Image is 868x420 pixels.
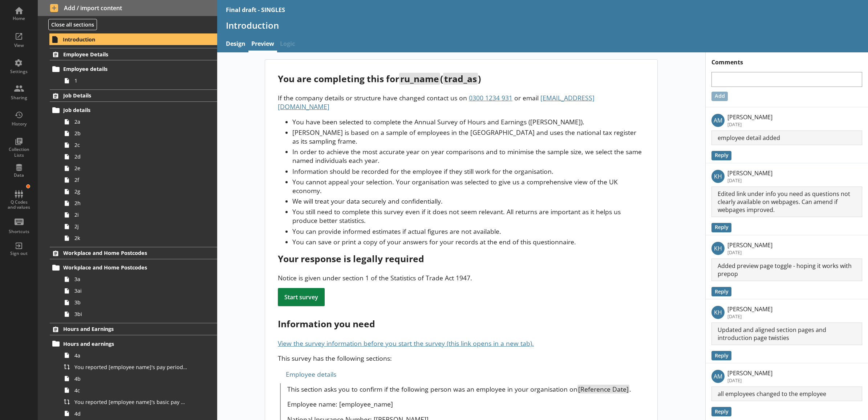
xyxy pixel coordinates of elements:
[63,107,184,113] span: Job details
[577,385,629,393] span: [Reference Date]
[61,186,217,197] a: 2g
[74,375,187,382] span: 4b
[74,141,187,148] span: 2c
[278,253,644,265] div: Your response is legally required
[53,104,217,244] li: Job details2a2b2c2d2e2f2g2h2i2j2k
[226,6,285,14] div: Final draft - SINGLES
[61,75,217,87] a: 1
[61,361,217,373] a: You reported [employee name]'s pay period that included [Reference Date] to be [Untitled answer]....
[711,187,862,217] p: Edited link under info you need as questions not clearly available on webpages. Can amend if webp...
[53,63,217,87] li: Employee details1
[711,170,725,183] p: KH
[50,48,217,60] a: Employee Details
[277,37,298,52] span: Logic
[49,33,217,45] a: Introduction
[287,385,645,393] p: This section asks you to confirm if the following person was an employee in your organisation on .
[61,232,217,244] a: 2k
[50,89,217,102] a: Job Details
[74,311,187,317] span: 3bi
[727,313,772,320] p: [DATE]
[711,323,862,345] p: Updated and aligned section pages and introduction page twisties
[61,285,217,297] a: 3ai
[50,262,217,273] a: Workplace and Home Postcodes
[711,259,862,281] p: Added preview page toggle - hoping it works with prepop
[61,163,217,174] a: 2e
[50,247,217,259] a: Workplace and Home Postcodes
[61,273,217,285] a: 3a
[292,197,644,205] li: We will treat your data securely and confidentially.
[226,20,860,31] h1: Introduction
[74,118,187,125] span: 2a
[278,368,644,380] div: Employee details
[6,16,32,21] div: Home
[711,387,862,401] p: all employees changed to the employee
[443,73,478,85] span: trad_as
[278,288,325,306] div: Start survey
[278,354,644,363] p: This survey has the following sections:
[61,408,217,419] a: 4d
[38,48,217,86] li: Employee DetailsEmployee details1
[50,63,217,75] a: Employee details
[706,52,868,66] h1: Comments
[63,249,184,256] span: Workplace and Home Postcodes
[711,223,731,232] button: Reply
[469,93,512,102] span: 0300 1234 931
[727,305,772,313] p: [PERSON_NAME]
[287,400,645,408] p: Employee name: [employee_name]
[61,174,217,186] a: 2f
[727,121,772,128] p: [DATE]
[6,69,32,75] div: Settings
[292,167,644,176] li: Information should be recorded for the employee if they still work for the organisation.
[292,207,644,225] li: You still need to complete this survey even if it does not seem relevant. All returns are importa...
[74,387,187,394] span: 4c
[74,276,187,283] span: 3a
[74,287,187,294] span: 3ai
[278,339,534,348] a: View the survey information before you start the survey (this link opens in a new tab).
[74,223,187,230] span: 2j
[63,264,184,271] span: Workplace and Home Postcodes
[6,200,32,210] div: Q Codes and values
[6,43,32,48] div: View
[278,93,595,111] span: [EMAIL_ADDRESS][DOMAIN_NAME]
[223,37,248,52] a: Design
[711,287,731,296] button: Reply
[278,273,644,282] div: Notice is given under section 1 of the Statistics of Trade Act 1947.
[61,197,217,209] a: 2h
[63,340,184,347] span: Hours and earnings
[727,169,772,177] p: [PERSON_NAME]
[63,65,184,72] span: Employee details
[711,114,725,127] p: AM
[74,165,187,172] span: 2e
[61,151,217,163] a: 2d
[292,227,644,236] li: You can provide informed estimates if actual figures are not available.
[727,377,772,384] p: [DATE]
[74,399,187,405] span: You reported [employee name]'s basic pay earned for work carried out in the pay period that inclu...
[61,128,217,139] a: 2b
[74,352,187,359] span: 4a
[63,92,184,99] span: Job Details
[48,19,97,30] button: Close all sections
[61,384,217,396] a: 4c
[6,251,32,256] div: Sign out
[61,221,217,232] a: 2j
[6,121,32,127] div: History
[53,262,217,320] li: Workplace and Home Postcodes3a3ai3b3bi
[248,37,277,52] a: Preview
[74,299,187,306] span: 3b
[278,73,644,85] div: You are completing this for ( )
[74,77,187,84] span: 1
[74,410,187,417] span: 4d
[727,369,772,377] p: [PERSON_NAME]
[711,131,862,145] p: employee detail added
[61,209,217,221] a: 2i
[399,73,440,85] span: ru_name
[74,235,187,241] span: 2k
[711,407,731,416] button: Reply
[292,128,644,145] li: [PERSON_NAME] is based on a sample of employees in the [GEOGRAPHIC_DATA] and uses the national ta...
[50,338,217,349] a: Hours and earnings
[63,51,184,58] span: Employee Details
[6,95,32,101] div: Sharing
[74,364,187,371] span: You reported [employee name]'s pay period that included [Reference Date] to be [Untitled answer]....
[50,104,217,116] a: Job details
[711,370,725,383] p: AM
